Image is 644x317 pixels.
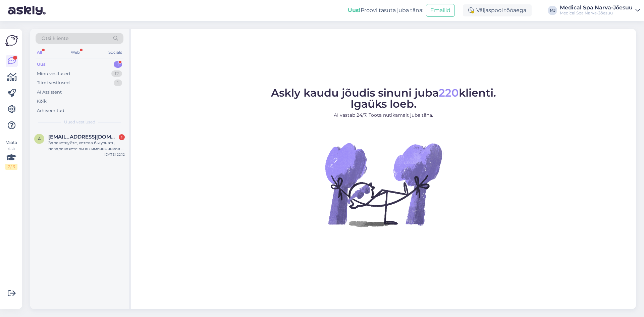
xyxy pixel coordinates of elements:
[42,35,68,42] span: Otsi kliente
[107,48,123,57] div: Socials
[37,70,70,77] div: Minu vestlused
[119,134,125,140] div: 1
[37,98,47,105] div: Kõik
[348,7,361,13] b: Uus!
[36,48,43,57] div: All
[69,48,81,57] div: Web
[560,10,633,16] div: Medical Spa Narva-Jõesuu
[426,4,455,17] button: Emailid
[37,61,46,68] div: Uus
[5,34,18,47] img: Askly Logo
[64,119,95,125] span: Uued vestlused
[114,61,122,68] div: 1
[348,6,423,14] div: Proovi tasuta juba täna:
[104,152,125,157] div: [DATE] 22:12
[48,134,118,140] span: andreika90@mail.ru
[5,164,17,170] div: 2 / 3
[271,86,496,110] span: Askly kaudu jõudis sinuni juba klienti. Igaüks loeb.
[48,140,125,152] div: Здравствуйте, хотела бы узнать, поздравляете ли вы именинников с днём рождения от отеля?
[560,5,640,16] a: Medical Spa Narva-JõesuuMedical Spa Narva-Jõesuu
[38,136,41,141] span: a
[37,107,64,114] div: Arhiveeritud
[114,80,122,86] div: 1
[463,4,532,16] div: Väljaspool tööaega
[37,80,70,86] div: Tiimi vestlused
[439,86,459,99] span: 220
[323,124,444,245] img: No Chat active
[548,6,557,15] div: MJ
[5,140,17,170] div: Vaata siia
[111,70,122,77] div: 12
[37,89,62,96] div: AI Assistent
[271,112,496,119] p: AI vastab 24/7. Tööta nutikamalt juba täna.
[560,5,633,10] div: Medical Spa Narva-Jõesuu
